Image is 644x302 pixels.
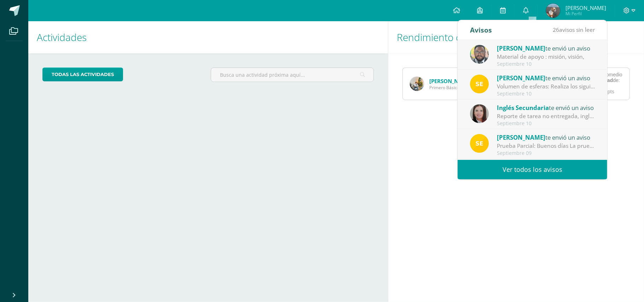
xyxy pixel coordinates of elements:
div: Material de apoyo : misión, visión, [497,53,595,61]
img: 712781701cd376c1a616437b5c60ae46.png [470,45,489,64]
span: [PERSON_NAME] [497,44,545,52]
a: Ver todos los avisos [458,160,607,179]
span: Inglés Secundaria [497,104,549,112]
div: te envió un aviso [497,43,595,53]
div: Reporte de tarea no entregada, inglés, Nivel 1, guia de aprendizaje 2, descripcion de un familiar... [497,112,595,120]
div: Septiembre 10 [497,121,595,127]
div: Prueba Parcial: Buenos días La prueba Parcial se realizará la próxima semana en los siguientes dí... [497,142,595,150]
img: 8af0450cf43d44e38c4a1497329761f3.png [470,104,489,123]
span: Primero Básico [429,85,471,91]
span: 26 [553,26,559,34]
div: te envió un aviso [497,103,595,112]
div: Septiembre 09 [497,150,595,156]
span: [PERSON_NAME] [497,74,545,82]
img: 03c2987289e60ca238394da5f82a525a.png [470,75,489,93]
h1: Actividades [37,21,379,53]
span: [PERSON_NAME] [497,133,545,141]
div: Avisos [470,20,492,40]
span: pts [608,89,614,94]
span: [PERSON_NAME] [565,4,606,11]
h1: Rendimiento de mis hijos [397,21,636,53]
div: te envió un aviso [497,133,595,142]
div: Septiembre 10 [497,61,595,67]
span: Mi Perfil [565,11,606,17]
img: 0b5a0ebd3f3c01abb3d5318c4eadf80f.png [546,4,560,18]
span: avisos sin leer [553,26,595,34]
a: todas las Actividades [42,68,123,81]
div: te envió un aviso [497,73,595,82]
div: Volumen de esferas: Realiza los siguientes ejercicios en tu cuaderno. Debes encontrar el volumen ... [497,82,595,91]
input: Busca una actividad próxima aquí... [211,68,373,82]
img: d473f519d0919acb87e11cd2397d083d.png [410,77,424,91]
img: 03c2987289e60ca238394da5f82a525a.png [470,134,489,153]
div: Septiembre 10 [497,91,595,97]
a: [PERSON_NAME] [429,77,471,85]
div: Obtuvo un promedio en esta de: [578,72,622,83]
